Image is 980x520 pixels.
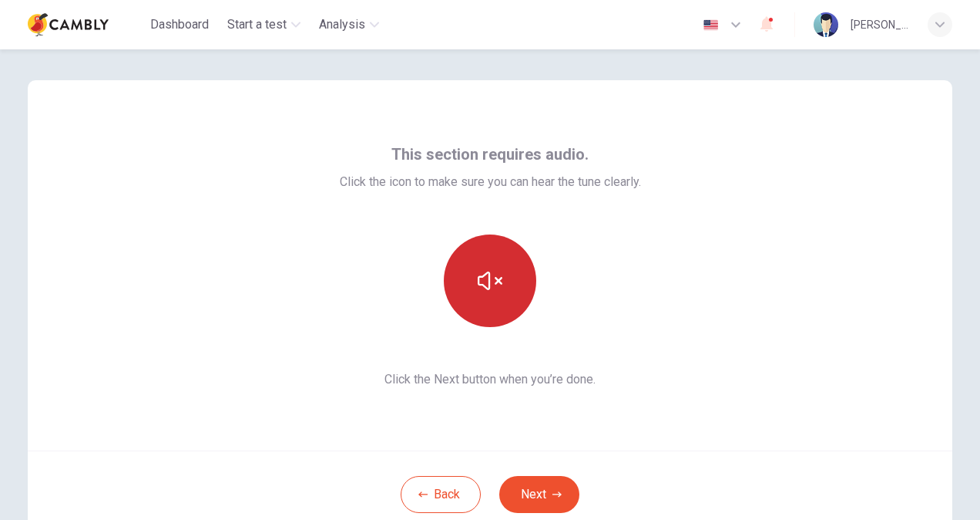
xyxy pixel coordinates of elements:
[221,11,307,39] button: Start a test
[340,173,641,191] span: Click the icon to make sure you can hear the tune clearly.
[144,11,215,39] button: Dashboard
[701,19,720,31] img: en
[313,11,385,39] button: Analysis
[319,15,365,34] span: Analysis
[851,15,909,34] div: [PERSON_NAME]
[227,15,287,34] span: Start a test
[391,142,589,167] span: This section requires audio.
[28,9,109,40] img: Cambly logo
[814,12,838,37] img: Profile picture
[150,15,209,34] span: Dashboard
[401,476,481,513] button: Back
[28,9,144,40] a: Cambly logo
[499,476,579,513] button: Next
[340,370,641,389] span: Click the Next button when you’re done.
